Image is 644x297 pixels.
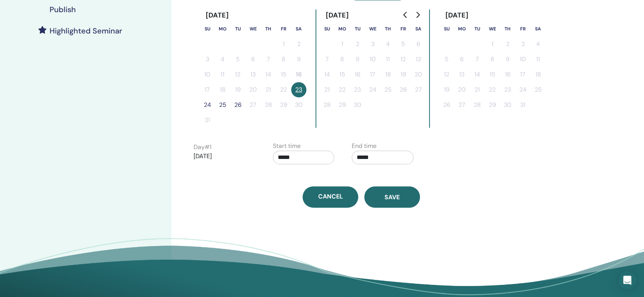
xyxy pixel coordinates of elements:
p: [DATE] [194,152,255,161]
button: 25 [215,97,230,113]
button: 10 [200,67,215,82]
button: 16 [500,67,515,82]
th: Thursday [500,21,515,37]
th: Tuesday [469,21,485,37]
button: 17 [365,67,380,82]
button: 13 [411,52,426,67]
button: 12 [439,67,454,82]
div: [DATE] [439,10,474,21]
button: 31 [200,113,215,128]
button: 28 [261,97,276,113]
button: 28 [319,97,335,113]
th: Wednesday [485,21,500,37]
label: Start time [273,141,301,151]
button: 11 [530,52,546,67]
button: 1 [335,37,350,52]
th: Friday [276,21,291,37]
span: Cancel [318,192,343,200]
th: Thursday [380,21,396,37]
button: 3 [200,52,215,67]
th: Saturday [291,21,306,37]
button: 29 [335,97,350,113]
button: 29 [485,97,500,113]
th: Tuesday [230,21,245,37]
button: 8 [485,52,500,67]
button: 22 [335,82,350,97]
th: Wednesday [245,21,261,37]
th: Tuesday [350,21,365,37]
a: Cancel [303,186,358,208]
button: 7 [261,52,276,67]
button: 19 [396,67,411,82]
button: 25 [380,82,396,97]
button: 15 [276,67,291,82]
div: [DATE] [319,10,355,21]
button: 30 [500,97,515,113]
button: 6 [454,52,469,67]
button: 21 [319,82,335,97]
button: 18 [530,67,546,82]
button: 11 [380,52,396,67]
button: 9 [350,52,365,67]
th: Monday [215,21,230,37]
button: 19 [230,82,245,97]
button: 22 [276,82,291,97]
button: Save [364,186,420,208]
button: 23 [291,82,306,97]
button: 15 [485,67,500,82]
button: 30 [291,97,306,113]
th: Saturday [530,21,546,37]
button: 21 [469,82,485,97]
button: 24 [200,97,215,113]
button: 24 [365,82,380,97]
th: Saturday [411,21,426,37]
button: 7 [469,52,485,67]
span: Save [384,193,400,201]
button: 27 [454,97,469,113]
button: 17 [200,82,215,97]
th: Wednesday [365,21,380,37]
button: 5 [439,52,454,67]
button: 27 [245,97,261,113]
button: 5 [230,52,245,67]
button: 24 [515,82,530,97]
th: Monday [335,21,350,37]
button: 6 [411,37,426,52]
button: 15 [335,67,350,82]
button: 6 [245,52,261,67]
button: 8 [335,52,350,67]
button: 12 [230,67,245,82]
button: 4 [215,52,230,67]
button: 12 [396,52,411,67]
button: 4 [530,37,546,52]
h4: Publish [50,5,76,14]
label: Day # 1 [194,143,211,152]
button: 22 [485,82,500,97]
button: 8 [276,52,291,67]
button: 28 [469,97,485,113]
button: 18 [380,67,396,82]
button: 14 [261,67,276,82]
button: 5 [396,37,411,52]
button: 26 [439,97,454,113]
button: 30 [350,97,365,113]
button: 11 [215,67,230,82]
button: 18 [215,82,230,97]
button: 16 [291,67,306,82]
button: 4 [380,37,396,52]
button: 26 [230,97,245,113]
button: 26 [396,82,411,97]
button: 23 [500,82,515,97]
button: 2 [350,37,365,52]
button: 3 [365,37,380,52]
button: 9 [500,52,515,67]
button: 10 [515,52,530,67]
button: 17 [515,67,530,82]
button: 25 [530,82,546,97]
button: 3 [515,37,530,52]
button: 1 [485,37,500,52]
th: Sunday [319,21,335,37]
button: 13 [454,67,469,82]
button: 16 [350,67,365,82]
button: 2 [500,37,515,52]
